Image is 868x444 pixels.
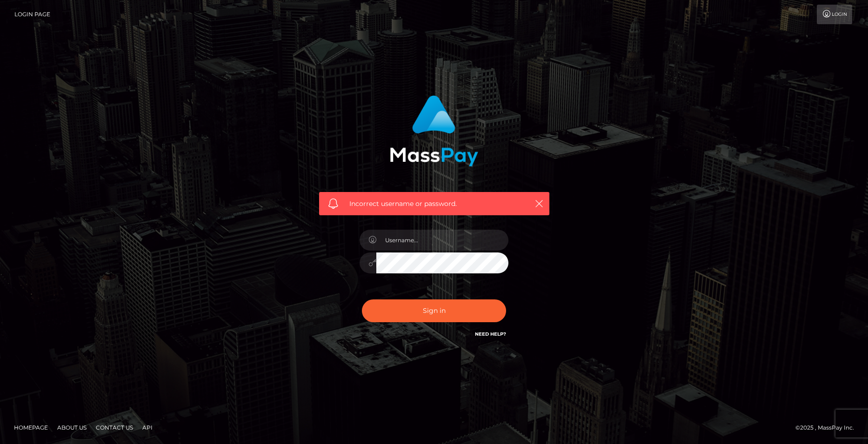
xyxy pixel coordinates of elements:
a: Need Help? [475,331,506,337]
img: MassPay Login [390,95,478,166]
a: Login Page [14,5,50,24]
a: Login [817,5,852,24]
a: Homepage [10,420,52,435]
a: About Us [53,420,90,435]
div: © 2025 , MassPay Inc. [795,423,861,433]
button: Sign in [362,299,506,322]
span: Incorrect username or password. [349,199,519,209]
a: Contact Us [92,420,137,435]
input: Username... [376,230,508,251]
a: API [139,420,156,435]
